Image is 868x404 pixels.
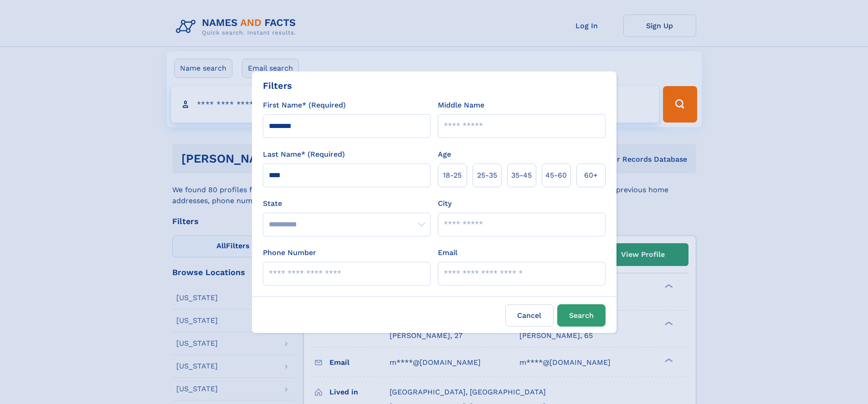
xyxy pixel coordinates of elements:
label: Middle Name [438,100,484,111]
span: 45‑60 [545,170,567,181]
label: Email [438,247,457,258]
label: Phone Number [263,247,316,258]
span: 18‑25 [443,170,462,181]
span: 60+ [584,170,598,181]
label: First Name* (Required) [263,100,346,111]
label: Cancel [505,304,554,327]
label: City [438,198,452,209]
label: State [263,198,431,209]
span: 25‑35 [477,170,497,181]
button: Search [557,304,606,327]
div: Filters [263,79,292,92]
label: Age [438,149,451,160]
span: 35‑45 [511,170,532,181]
label: Last Name* (Required) [263,149,345,160]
